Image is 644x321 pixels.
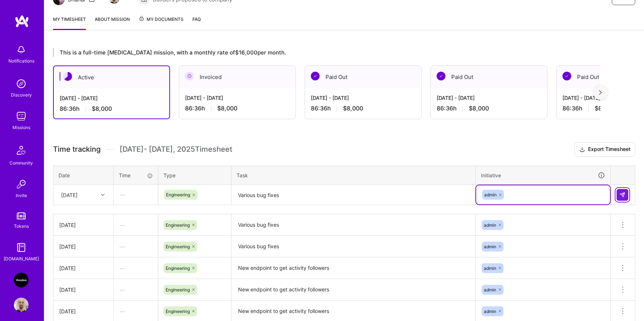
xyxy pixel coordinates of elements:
[14,240,29,255] img: guide book
[139,15,184,30] a: My Documents
[166,222,190,228] span: Engineering
[14,76,29,91] img: discovery
[217,105,237,112] span: $8,000
[166,287,190,292] span: Engineering
[15,15,29,28] img: logo
[232,280,475,300] textarea: New endpoint to get activity followers
[14,177,29,192] img: Invite
[59,286,108,294] div: [DATE]
[12,141,30,159] img: Community
[579,146,585,154] i: icon Download
[232,185,475,205] textarea: Various bug fixes
[53,15,86,30] a: My timesheet
[437,72,445,80] img: Paid Out
[114,302,158,321] div: —
[59,221,108,229] div: [DATE]
[114,280,158,299] div: —
[17,212,26,219] img: tokens
[185,105,290,112] div: 86:36 h
[484,287,496,292] span: admin
[60,94,163,102] div: [DATE] - [DATE]
[53,48,600,57] div: This is a full-time [MEDICAL_DATA] mission, with a monthly rate of $16,000 per month.
[14,298,29,312] img: User Avatar
[63,72,72,81] img: Active
[484,309,496,314] span: admin
[166,309,190,314] span: Engineering
[305,66,421,88] div: Paid Out
[101,193,105,197] i: icon Chevron
[10,159,33,167] div: Community
[619,192,625,198] img: Submit
[14,42,29,57] img: bell
[114,215,158,235] div: —
[12,273,30,287] a: VooDoo (BeReal): Engineering Execution Squad
[14,109,29,124] img: teamwork
[437,94,541,102] div: [DATE] - [DATE]
[232,258,475,278] textarea: New endpoint to get activity followers
[12,298,30,312] a: User Avatar
[92,105,112,113] span: $8,000
[311,72,320,80] img: Paid Out
[595,105,615,112] span: $8,000
[53,166,114,185] th: Date
[185,72,194,80] img: Invoiced
[343,105,363,112] span: $8,000
[231,166,476,185] th: Task
[575,142,635,157] button: Export Timesheet
[14,222,29,230] div: Tokens
[59,264,108,272] div: [DATE]
[119,171,153,179] div: Time
[179,66,295,88] div: Invoiced
[166,192,190,197] span: Engineering
[437,105,541,112] div: 86:36 h
[11,91,32,99] div: Discovery
[469,105,489,112] span: $8,000
[59,307,108,315] div: [DATE]
[311,105,415,112] div: 86:36 h
[185,94,290,102] div: [DATE] - [DATE]
[158,166,231,185] th: Type
[139,15,184,23] span: My Documents
[431,66,547,88] div: Paid Out
[484,192,497,197] span: admin
[8,57,34,65] div: Notifications
[166,244,190,249] span: Engineering
[114,237,158,256] div: —
[59,243,108,250] div: [DATE]
[16,192,27,199] div: Invite
[166,265,190,271] span: Engineering
[61,191,78,199] div: [DATE]
[311,94,415,102] div: [DATE] - [DATE]
[4,255,39,263] div: [DOMAIN_NAME]
[232,237,475,257] textarea: Various bug fixes
[60,105,163,113] div: 86:36 h
[232,215,475,235] textarea: Various bug fixes
[114,185,158,204] div: —
[484,244,496,249] span: admin
[484,265,496,271] span: admin
[599,90,602,95] img: right
[114,258,158,278] div: —
[54,66,169,88] div: Active
[192,15,201,30] a: FAQ
[95,15,130,30] a: About Mission
[14,273,29,287] img: VooDoo (BeReal): Engineering Execution Squad
[120,145,232,154] span: [DATE] - [DATE] , 2025 Timesheet
[12,124,30,131] div: Missions
[617,189,629,201] div: null
[53,145,101,154] span: Time tracking
[484,222,496,228] span: admin
[562,72,571,80] img: Paid Out
[481,171,605,180] div: Initiative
